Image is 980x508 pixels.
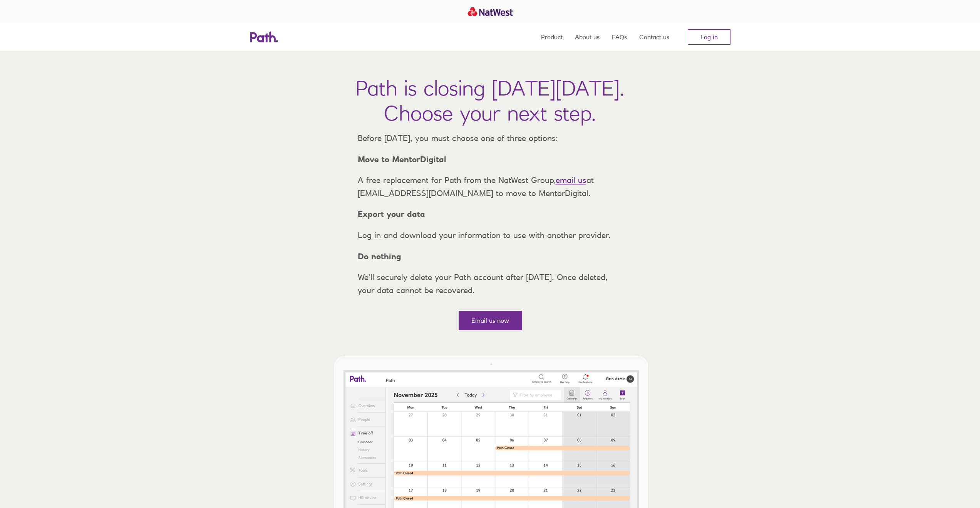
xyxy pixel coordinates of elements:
a: FAQs [612,23,627,51]
a: Log in [688,29,730,45]
h1: Path is closing [DATE][DATE]. Choose your next step. [355,75,625,126]
a: Email us now [459,311,522,330]
a: Product [541,23,563,51]
strong: Export your data [358,209,425,219]
p: Before [DATE], you must choose one of three options: [352,132,629,145]
strong: Move to MentorDigital [358,154,446,164]
strong: Do nothing [358,251,401,261]
a: email us [556,175,586,185]
p: A free replacement for Path from the NatWest Group, at [EMAIL_ADDRESS][DOMAIN_NAME] to move to Me... [352,174,629,200]
a: About us [575,23,600,51]
p: Log in and download your information to use with another provider. [352,229,629,242]
a: Contact us [639,23,669,51]
p: We’ll securely delete your Path account after [DATE]. Once deleted, your data cannot be recovered. [352,271,629,297]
